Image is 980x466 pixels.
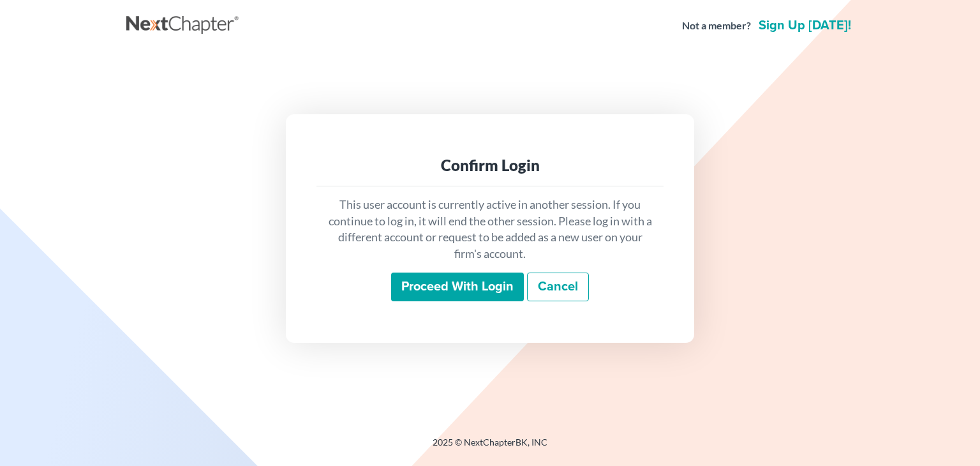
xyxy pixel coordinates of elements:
div: Confirm Login [327,155,653,176]
strong: Not a member? [682,19,751,33]
a: Cancel [527,273,589,302]
input: Proceed with login [391,273,524,302]
p: This user account is currently active in another session. If you continue to log in, it will end ... [327,197,653,262]
a: Sign up [DATE]! [756,19,854,32]
div: 2025 © NextChapterBK, INC [126,436,854,459]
